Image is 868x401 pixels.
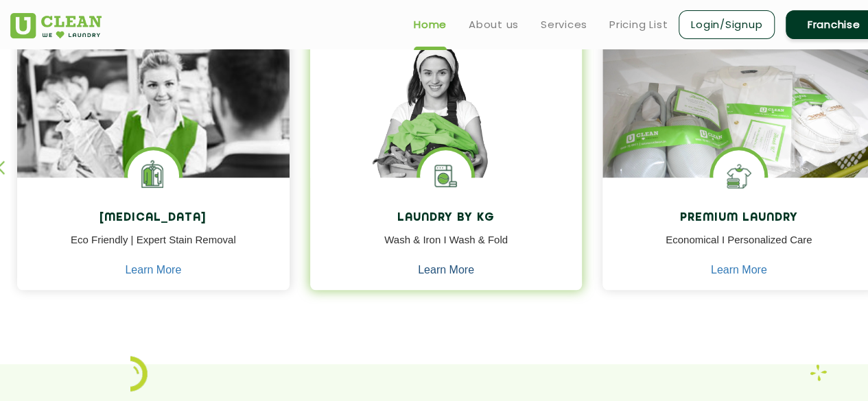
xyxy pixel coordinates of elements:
[418,264,474,276] a: Learn More
[320,212,572,225] h4: Laundry by Kg
[609,16,668,33] a: Pricing List
[17,36,290,254] img: Drycleaners near me
[130,356,148,391] img: icon_2.png
[128,150,179,202] img: Laundry Services near me
[27,212,279,225] h4: [MEDICAL_DATA]
[310,36,583,217] img: a girl with laundry basket
[711,264,767,276] a: Learn More
[469,16,519,33] a: About us
[320,232,572,263] p: Wash & Iron I Wash & Fold
[613,232,865,263] p: Economical I Personalized Care
[414,16,447,33] a: Home
[810,364,827,381] img: Laundry wash and iron
[613,212,865,225] h4: Premium Laundry
[541,16,587,33] a: Services
[125,264,181,276] a: Learn More
[10,13,102,38] img: UClean Laundry and Dry Cleaning
[713,150,764,202] img: Shoes Cleaning
[679,10,775,39] a: Login/Signup
[420,150,471,202] img: laundry washing machine
[27,232,279,263] p: Eco Friendly | Expert Stain Removal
